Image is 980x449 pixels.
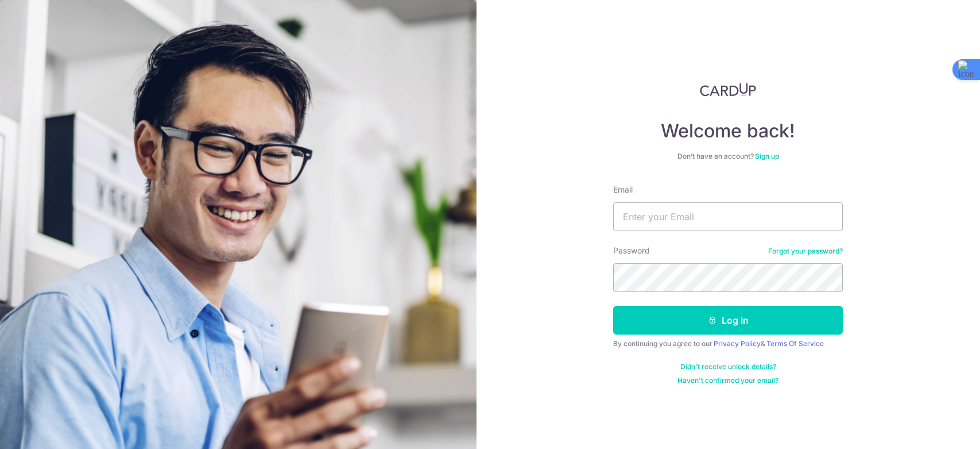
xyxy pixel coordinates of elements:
img: CardUp Logo [700,83,756,97]
a: Privacy Policy [714,339,761,348]
a: Didn't receive unlock details? [680,362,776,371]
h4: Welcome back! [613,120,843,143]
label: Email [613,184,633,195]
a: Terms Of Service [766,339,824,348]
a: Haven't confirmed your email? [677,376,778,385]
label: Password [613,245,650,256]
div: Don’t have an account? [613,152,843,161]
button: Log in [613,306,843,335]
input: Enter your Email [613,202,843,231]
div: By continuing you agree to our & [613,339,843,348]
a: Sign up [755,152,779,160]
a: Forgot your password? [768,247,843,256]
